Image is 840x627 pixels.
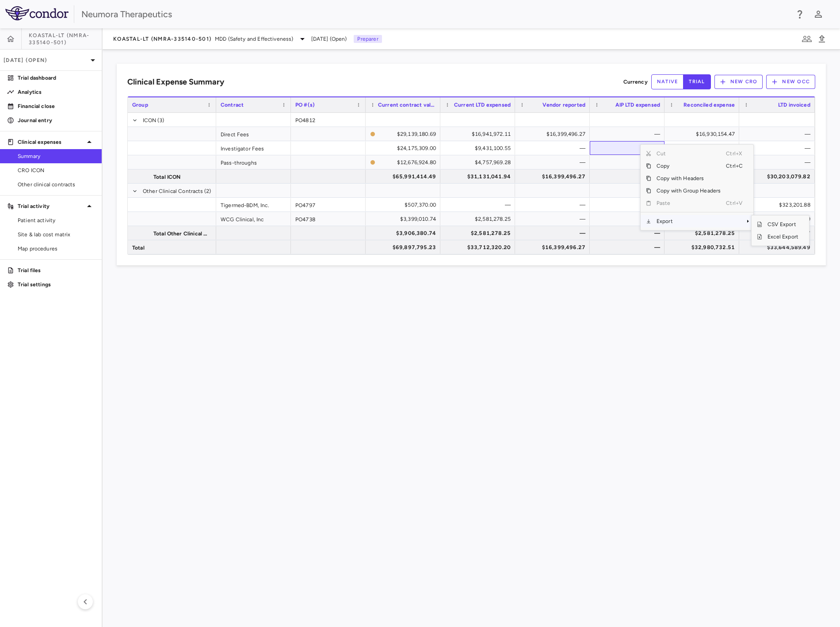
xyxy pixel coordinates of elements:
[747,155,810,169] div: —
[523,198,585,212] div: —
[454,102,511,108] span: Current LTD expensed
[127,76,224,88] h6: Clinical Expense Summary
[204,184,211,198] span: (2)
[523,141,585,155] div: —
[221,102,244,108] span: Contract
[683,102,735,108] span: Reconciled expense
[354,35,382,43] p: Preparer
[747,141,810,155] div: —
[18,74,95,82] p: Trial dashboard
[374,169,436,184] div: $65,991,414.49
[448,212,511,226] div: $2,581,278.25
[370,156,436,169] span: The contract record and uploaded budget values do not match. Please review the contract record an...
[766,75,815,89] button: New OCC
[523,169,585,184] div: $16,399,496.27
[672,240,735,254] div: $32,980,732.51
[747,198,810,212] div: $323,201.88
[651,172,726,185] span: Copy with Headers
[448,198,511,212] div: —
[216,198,291,212] div: Tigermed-BDM, Inc.
[523,155,585,169] div: —
[672,226,735,240] div: $2,581,278.25
[651,197,726,209] span: Paste
[295,102,315,108] span: PO #(s)
[598,155,660,169] div: —
[448,127,511,141] div: $16,941,972.11
[751,215,809,246] div: SubMenu
[448,240,511,254] div: $33,712,320.20
[598,169,660,184] div: —
[143,184,203,198] span: Other Clinical Contracts
[747,127,810,141] div: —
[374,212,436,226] div: $3,399,010.74
[216,212,291,226] div: WCG Clinical, Inc
[640,144,754,231] div: Context Menu
[374,240,436,254] div: $69,897,795.23
[598,240,660,254] div: —
[216,155,291,169] div: Pass-throughs
[18,102,95,110] p: Financial close
[726,147,745,160] span: Ctrl+X
[153,227,211,241] span: Total Other Clinical Contracts
[672,127,735,141] div: $16,930,154.47
[598,198,660,212] div: —
[762,231,804,243] span: Excel Export
[448,169,511,184] div: $31,131,041.94
[747,169,810,184] div: $30,203,079.82
[18,202,84,210] p: Trial activity
[726,160,745,172] span: Ctrl+C
[378,102,436,108] span: Current contract value
[18,266,95,274] p: Trial files
[623,78,648,86] p: Currency
[291,212,366,226] div: PO4738
[291,198,366,212] div: PO4797
[615,102,660,108] span: AIP LTD expensed
[683,74,710,89] button: trial
[18,245,95,253] span: Map procedures
[18,152,95,160] span: Summary
[379,127,436,141] div: $29,139,180.69
[714,75,763,89] button: New CRO
[651,147,726,160] span: Cut
[5,6,69,20] img: logo-full-BYUhSk78.svg
[18,166,95,174] span: CRO ICON
[651,215,726,227] span: Export
[374,226,436,240] div: $3,906,380.74
[18,138,84,146] p: Clinical expenses
[598,212,660,226] div: —
[598,127,660,141] div: —
[726,197,745,209] span: Ctrl+V
[379,155,436,169] div: $12,676,924.80
[157,113,164,127] span: (3)
[778,102,810,108] span: LTD invoiced
[18,231,95,238] span: Site & lab cost matrix
[523,127,585,141] div: $16,399,496.27
[291,113,366,127] div: PO4812
[542,102,585,108] span: Vendor reported
[651,185,726,197] span: Copy with Group Headers
[18,88,95,96] p: Analytics
[651,160,726,172] span: Copy
[216,141,291,155] div: Investigator Fees
[215,35,294,43] span: MDD (Safety and Effectiveness)
[448,155,511,169] div: $4,757,969.28
[18,181,95,188] span: Other clinical contracts
[29,32,102,46] span: KOASTAL-LT (NMRA-335140-501)
[132,102,148,108] span: Group
[113,35,211,42] span: KOASTAL-LT (NMRA-335140-501)
[523,240,585,254] div: $16,399,496.27
[598,226,660,240] div: —
[651,74,684,89] button: native
[132,241,145,255] span: Total
[747,240,810,254] div: $33,644,589.49
[370,127,436,140] span: The contract record and uploaded budget values do not match. Please review the contract record an...
[4,56,88,64] p: [DATE] (Open)
[523,226,585,240] div: —
[18,116,95,124] p: Journal entry
[523,212,585,226] div: —
[374,198,436,212] div: $507,370.00
[747,226,810,240] div: $3,441,509.67
[143,113,157,127] span: ICON
[153,170,181,184] span: Total ICON
[448,141,511,155] div: $9,431,100.55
